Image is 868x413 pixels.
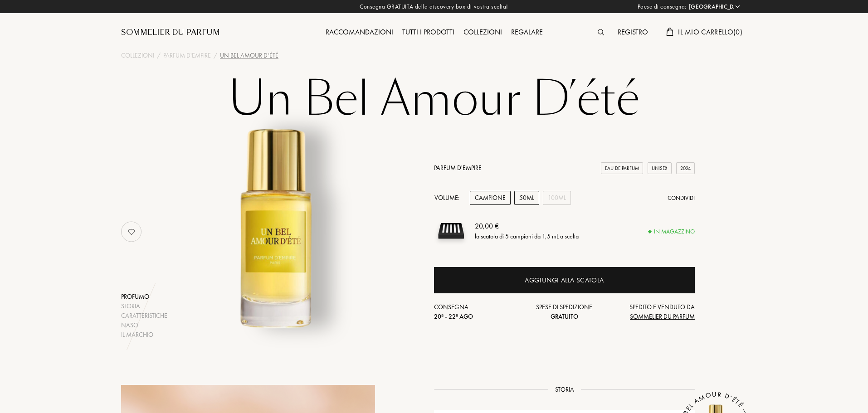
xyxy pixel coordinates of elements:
img: no_like_p.png [122,223,141,241]
div: Spedito e venduto da [608,302,695,321]
div: Condividi [668,194,695,203]
div: Un Bel Amour D’été [220,51,278,60]
div: Registro [613,27,653,39]
img: search_icn.svg [598,29,604,35]
div: Tutti i prodotti [398,27,459,39]
a: Sommelier du Parfum [121,27,220,38]
img: cart.svg [666,28,673,36]
a: Tutti i prodotti [398,27,459,37]
div: Unisex [648,162,672,175]
span: Gratuito [551,312,578,321]
span: Sommelier du Parfum [630,312,695,321]
img: Un Bel Amour D’été Parfum d'Empire [166,115,390,340]
div: Collezioni [459,27,507,39]
div: Spese di spedizione [521,302,608,321]
div: Eau de Parfum [601,162,643,175]
div: / [157,51,161,60]
a: Parfum d'Empire [434,164,482,172]
a: Registro [613,27,653,37]
div: Profumo [121,292,167,301]
a: Regalare [507,27,547,37]
a: Parfum d'Empire [163,51,211,60]
span: Paese di consegna: [638,2,687,11]
span: 20º - 22º ago [434,312,473,321]
div: Campione [470,191,511,205]
div: Caratteristiche [121,311,167,321]
div: Aggiungi alla scatola [525,275,604,286]
a: Raccomandazioni [321,27,398,37]
div: / [214,51,217,60]
span: Il mio carrello ( 0 ) [678,27,742,37]
div: 100mL [543,191,571,205]
h1: Un Bel Amour D’été [207,74,661,124]
a: Collezioni [459,27,507,37]
div: Raccomandazioni [321,27,398,39]
a: Collezioni [121,51,154,60]
div: 20,00 € [475,221,579,232]
div: la scatola di 5 campioni da 1,5 mL a scelta [475,232,579,241]
div: 2024 [676,162,695,175]
div: Regalare [507,27,547,39]
div: Volume: [434,191,464,205]
img: sample box [434,214,468,248]
div: Naso [121,321,167,330]
div: 50mL [514,191,539,205]
div: Il marchio [121,330,167,340]
div: Consegna [434,302,521,321]
div: In magazzino [649,227,695,236]
div: Storia [121,301,167,311]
